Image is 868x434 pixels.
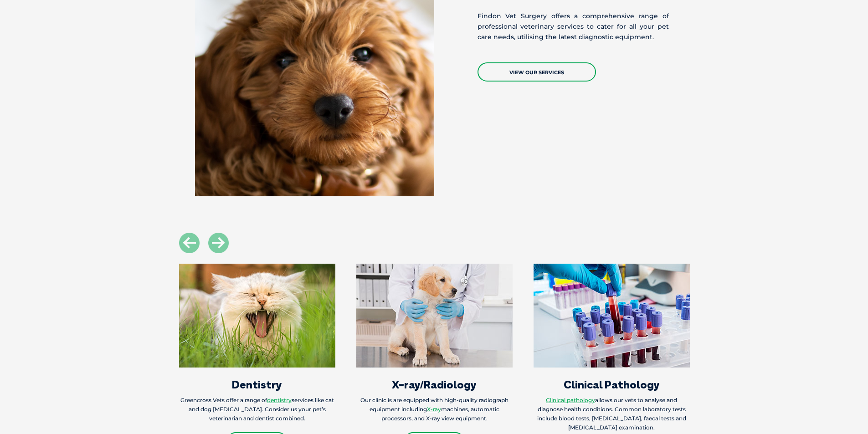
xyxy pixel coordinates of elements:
h3: Dentistry [179,379,335,390]
p: Greencross Vets offer a range of services like cat and dog [MEDICAL_DATA]. Consider us your pet’s... [179,396,335,423]
a: Clinical pathology [546,397,595,403]
a: X-ray [427,406,441,413]
p: Our clinic is are equipped with high-quality radiograph equipment including machines, automatic p... [356,396,513,423]
h3: X-ray/Radiology [356,379,513,390]
h3: Clinical Pathology [534,379,690,390]
p: allows our vets to analyse and diagnose health conditions. Common laboratory tests include blood ... [534,396,690,432]
a: View Our Services [478,62,596,82]
img: Services_XRay_Radiology [356,264,513,368]
p: Findon Vet Surgery offers a comprehensive range of professional veterinary services to cater for ... [478,11,669,43]
a: dentistry [267,397,292,403]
